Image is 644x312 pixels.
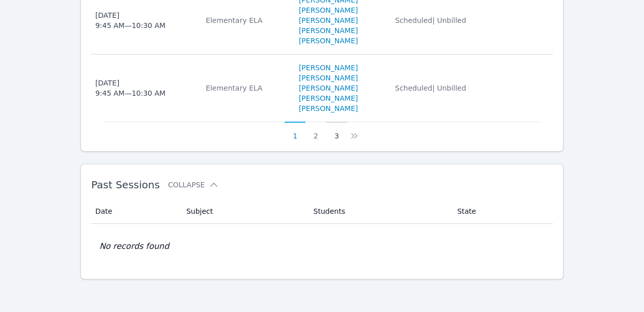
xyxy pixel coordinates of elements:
[299,36,358,46] a: [PERSON_NAME]
[307,199,452,224] th: Students
[206,15,287,25] div: Elementary ELA
[299,25,358,36] a: [PERSON_NAME]
[299,103,358,114] a: [PERSON_NAME]
[299,63,358,73] a: [PERSON_NAME]
[285,122,305,141] button: 1
[180,199,307,224] th: Subject
[305,122,326,141] button: 2
[95,10,165,31] div: [DATE] 9:45 AM — 10:30 AM
[326,122,347,141] button: 3
[395,84,466,92] span: Scheduled | Unbilled
[299,93,358,103] a: [PERSON_NAME]
[299,83,358,93] a: [PERSON_NAME]
[95,78,165,98] div: [DATE] 9:45 AM — 10:30 AM
[168,180,219,190] button: Collapse
[91,54,553,122] tr: [DATE]9:45 AM—10:30 AMElementary ELA[PERSON_NAME][PERSON_NAME][PERSON_NAME][PERSON_NAME][PERSON_N...
[299,5,358,15] a: [PERSON_NAME]
[299,15,358,25] a: [PERSON_NAME]
[91,199,180,224] th: Date
[395,16,466,24] span: Scheduled | Unbilled
[299,73,358,83] a: [PERSON_NAME]
[451,199,553,224] th: State
[91,224,553,269] td: No records found
[206,83,287,93] div: Elementary ELA
[91,179,160,191] span: Past Sessions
